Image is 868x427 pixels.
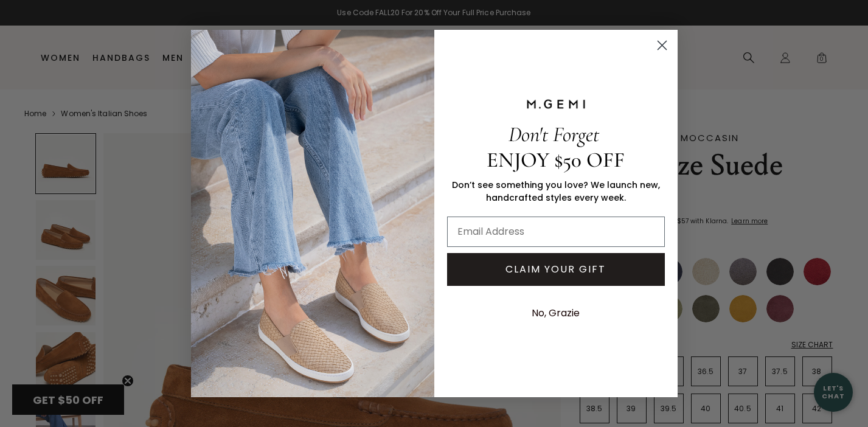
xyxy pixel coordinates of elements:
input: Email Address [447,217,665,247]
span: Don't Forget [509,122,599,147]
span: ENJOY $50 OFF [487,147,625,173]
img: M.Gemi [191,30,434,397]
img: M.GEMI [526,99,586,109]
button: CLAIM YOUR GIFT [447,253,665,286]
span: Don’t see something you love? We launch new, handcrafted styles every week. [452,179,660,204]
button: Close dialog [651,35,673,56]
button: No, Grazie [526,298,586,328]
